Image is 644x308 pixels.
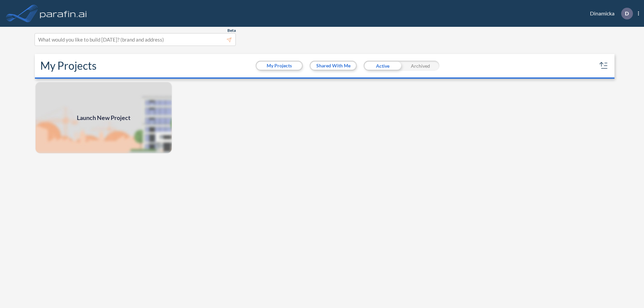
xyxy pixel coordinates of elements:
[40,59,97,72] h2: My Projects
[77,113,130,122] span: Launch New Project
[364,61,401,71] div: Active
[227,28,236,33] span: Beta
[598,60,609,71] button: sort
[35,81,172,154] img: add
[35,81,172,154] a: Launch New Project
[401,61,439,71] div: Archived
[625,10,629,16] p: D
[311,62,356,70] button: Shared With Me
[257,62,302,70] button: My Projects
[39,7,88,20] img: logo
[580,8,639,19] div: Dinamicka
